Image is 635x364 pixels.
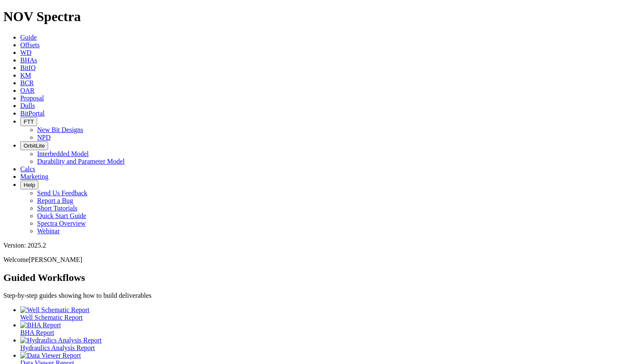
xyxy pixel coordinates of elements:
img: Hydraulics Analysis Report [20,337,102,344]
a: New Bit Designs [37,126,83,133]
p: Step-by-step guides showing how to build deliverables [3,292,632,299]
a: Guide [20,34,37,41]
a: Short Tutorials [37,205,78,212]
a: BCR [20,79,34,86]
div: Version: 2025.2 [3,242,632,249]
a: KM [20,72,31,79]
a: BHA Report BHA Report [20,321,632,336]
span: OrbitLite [24,143,45,149]
span: Hydraulics Analysis Report [20,344,95,351]
a: Calcs [20,165,35,173]
a: Webinar [37,227,60,235]
h1: NOV Spectra [3,9,632,24]
a: Dulls [20,102,35,109]
span: FTT [24,119,34,125]
p: Welcome [3,256,632,264]
a: Spectra Overview [37,220,86,227]
h2: Guided Workflows [3,272,632,283]
a: Quick Start Guide [37,212,86,219]
span: Well Schematic Report [20,314,83,321]
span: BHA Report [20,329,54,336]
a: NPD [37,134,51,141]
span: Help [24,182,35,188]
a: Send Us Feedback [37,189,87,197]
a: Proposal [20,94,44,102]
a: OAR [20,87,35,94]
button: OrbitLite [20,141,48,150]
a: Durability and Parameter Model [37,158,125,165]
img: Data Viewer Report [20,352,81,359]
a: Marketing [20,173,49,180]
img: BHA Report [20,321,61,329]
a: BHAs [20,57,37,64]
a: Interbedded Model [37,150,89,157]
a: Offsets [20,41,40,49]
button: FTT [20,117,37,126]
span: [PERSON_NAME] [29,256,82,263]
a: WD [20,49,32,56]
a: BitPortal [20,110,45,117]
a: Well Schematic Report Well Schematic Report [20,306,632,321]
a: Report a Bug [37,197,73,204]
a: BitIQ [20,64,35,71]
button: Help [20,181,38,189]
img: Well Schematic Report [20,306,89,314]
a: Hydraulics Analysis Report Hydraulics Analysis Report [20,337,632,351]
